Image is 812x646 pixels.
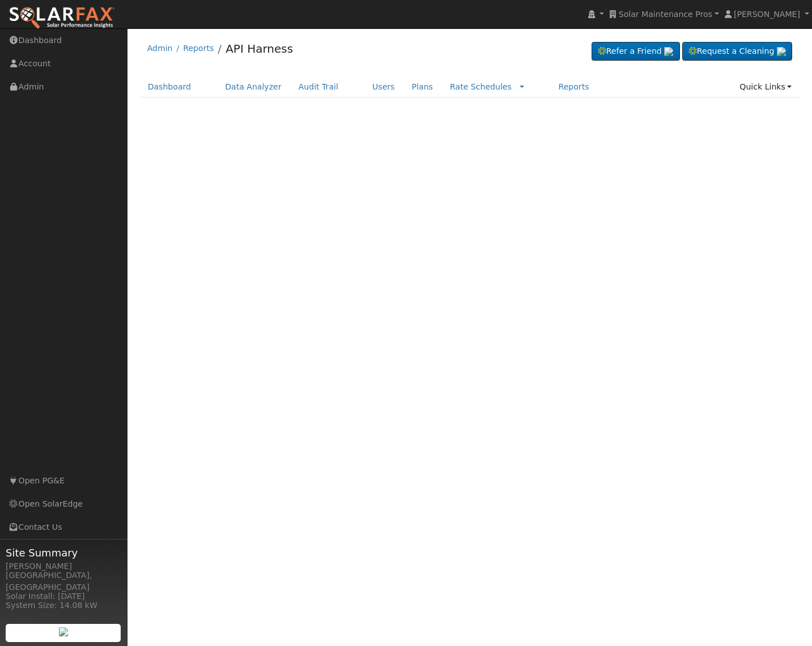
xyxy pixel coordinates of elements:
[8,6,115,30] img: SolarFax
[6,569,121,593] div: [GEOGRAPHIC_DATA], [GEOGRAPHIC_DATA]
[682,42,792,61] a: Request a Cleaning
[734,10,800,19] span: [PERSON_NAME]
[664,47,673,56] img: retrieve
[6,600,121,611] div: System Size: 14.08 kW
[6,560,121,572] div: [PERSON_NAME]
[777,47,786,56] img: retrieve
[139,76,200,97] a: Dashboard
[6,545,121,560] span: Site Summary
[619,10,712,19] span: Solar Maintenance Pros
[731,76,800,97] a: Quick Links
[592,42,680,61] a: Refer a Friend
[403,76,441,97] a: Plans
[450,82,512,91] a: Rate Schedules
[147,44,173,53] a: Admin
[290,76,347,97] a: Audit Trail
[59,627,68,636] img: retrieve
[216,76,290,97] a: Data Analyzer
[226,42,293,56] a: API Harness
[550,76,597,97] a: Reports
[6,590,121,602] div: Solar Install: [DATE]
[183,44,214,53] a: Reports
[364,76,403,97] a: Users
